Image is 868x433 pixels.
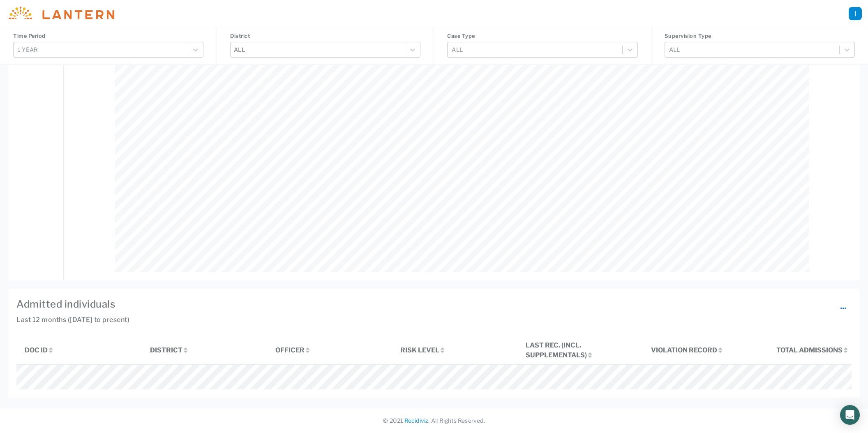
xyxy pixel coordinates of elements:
[150,345,187,355] button: District
[16,297,852,312] h4: Admitted individuals
[230,32,420,40] h4: District
[651,345,722,355] button: Violation record
[7,7,114,20] img: Lantern
[13,32,203,40] h4: Time Period
[231,43,405,56] div: ALL
[25,345,53,355] button: DOC ID
[776,345,847,355] button: Total Admissions
[383,417,485,424] span: © 2021 . All Rights Reserved.
[840,299,846,311] span: ...
[840,405,860,425] div: Open Intercom Messenger
[275,345,309,355] button: Officer
[447,32,637,40] h4: Case Type
[404,417,429,424] a: Recidiviz
[400,345,444,355] button: Risk level
[526,340,643,360] button: Last Rec. (Incl. Supplementals)
[16,315,852,333] h6: Last 12 months ([DATE] to present)
[665,32,855,40] h4: Supervision Type
[835,297,852,315] button: ...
